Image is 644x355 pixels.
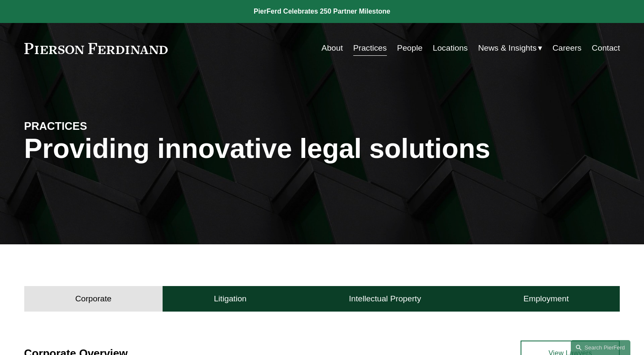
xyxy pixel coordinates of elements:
[24,119,173,133] h4: PRACTICES
[592,40,620,56] a: Contact
[552,40,581,56] a: Careers
[397,40,423,56] a: People
[433,40,468,56] a: Locations
[478,41,537,56] span: News & Insights
[571,340,630,355] a: Search this site
[478,40,542,56] a: folder dropdown
[353,40,387,56] a: Practices
[214,294,246,304] h4: Litigation
[524,294,569,304] h4: Employment
[321,40,343,56] a: About
[349,294,421,304] h4: Intellectual Property
[75,294,112,304] h4: Corporate
[24,133,620,164] h1: Providing innovative legal solutions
